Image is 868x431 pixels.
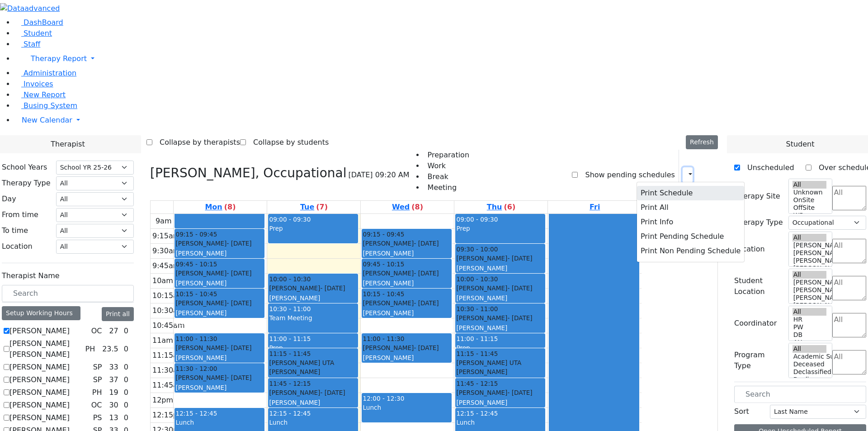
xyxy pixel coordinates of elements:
div: 33 [107,362,120,373]
div: Lunch [456,418,544,427]
label: To time [2,225,28,236]
div: [PERSON_NAME] [269,398,357,407]
option: PW [793,323,827,331]
div: 11:45am [151,380,187,391]
span: [DATE] 09:20 AM [348,170,409,180]
span: 11:15 - 11:45 [456,349,498,358]
span: Student [24,29,52,38]
label: [PERSON_NAME] [PERSON_NAME] [9,338,81,360]
div: [PERSON_NAME] [363,239,451,248]
label: (6) [504,202,515,213]
label: Student Location [734,275,783,297]
div: 9:45am [151,260,182,271]
div: [PERSON_NAME] [175,353,264,362]
button: Print Non Pending Schedule [637,244,744,258]
div: 10am [151,275,175,286]
label: Coordinator [734,318,777,329]
span: - [DATE] [226,344,251,351]
button: Print Schedule [637,186,744,200]
div: [PERSON_NAME] [175,279,264,288]
div: 10:45am [151,320,187,331]
div: 11am [151,335,175,346]
div: Setup [704,167,709,183]
input: Search [2,285,134,302]
label: Therapy Type [2,178,51,189]
a: Busing System [14,101,77,110]
option: [PERSON_NAME] 4 [793,249,827,257]
div: [PERSON_NAME] [175,249,264,258]
div: [PERSON_NAME] [363,343,451,352]
a: Administration [14,69,76,77]
div: Prep [269,224,357,233]
label: [PERSON_NAME] [9,362,70,373]
div: [PERSON_NAME] [175,343,264,352]
div: 11:15am [151,350,187,361]
span: 12:15 - 12:45 [269,410,311,417]
div: [PERSON_NAME] [456,294,544,303]
span: - [DATE] [226,240,251,247]
div: 0 [122,362,130,373]
span: - [DATE] [226,374,251,381]
div: [PERSON_NAME] [175,383,264,392]
span: Administration [24,69,76,77]
div: Hs-B [363,319,451,328]
div: 12:15pm [151,410,187,421]
span: - [DATE] [226,299,251,307]
div: Team Meeting [269,313,357,322]
span: 09:45 - 10:15 [175,260,217,269]
label: Location [2,241,33,252]
span: Therapist [51,139,85,150]
span: 11:45 - 12:15 [269,379,311,388]
a: Therapy Report [14,50,868,68]
button: Print Info [637,215,744,229]
div: OC [88,400,106,411]
span: 09:00 - 09:30 [269,216,311,223]
div: [PERSON_NAME] [363,249,451,258]
span: - [DATE] [507,314,532,322]
option: HR [793,316,827,323]
button: Print all [102,307,134,321]
a: Staff [14,40,40,48]
span: DashBoard [24,18,63,27]
div: [PERSON_NAME] [363,353,451,362]
div: 10:15am [151,290,187,301]
option: Academic Support [793,353,827,360]
div: 0 [122,326,130,336]
div: 9:30am [151,246,182,256]
div: Lunch [363,403,451,412]
span: 11:45 - 12:15 [456,379,498,388]
textarea: Search [832,186,866,210]
option: WP [793,212,827,219]
label: Location [734,244,765,255]
div: PH [81,344,99,355]
div: Prep [456,224,544,233]
div: SP [90,362,106,373]
div: Setup Working Hours [2,306,80,320]
div: [PERSON_NAME] [175,239,264,248]
div: 27 [107,326,120,336]
label: (8) [411,202,423,213]
option: [PERSON_NAME] 2 [793,302,827,309]
div: [PERSON_NAME] [363,298,451,308]
button: Refresh [686,135,718,149]
option: All [793,234,827,242]
label: Unscheduled [740,161,794,175]
button: Print All [637,200,744,215]
div: Hs-B [175,319,264,328]
a: September 2, 2025 [298,201,330,213]
span: 10:30 - 11:00 [456,304,498,313]
div: 1st grade [363,364,451,373]
div: [PERSON_NAME] [269,388,357,397]
span: 11:00 - 11:15 [456,335,498,342]
li: Meeting [424,182,469,193]
label: Therapy Site [734,191,780,202]
div: [PERSON_NAME] [456,388,544,397]
h3: [PERSON_NAME], Occupational [150,166,346,181]
textarea: Search [832,239,866,263]
div: [PERSON_NAME] [456,254,544,263]
div: [PERSON_NAME] [175,298,264,308]
label: Therapist Name [2,270,60,281]
a: DashBoard [14,18,63,27]
div: 30 [107,400,120,411]
label: Show pending schedules [578,168,675,182]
